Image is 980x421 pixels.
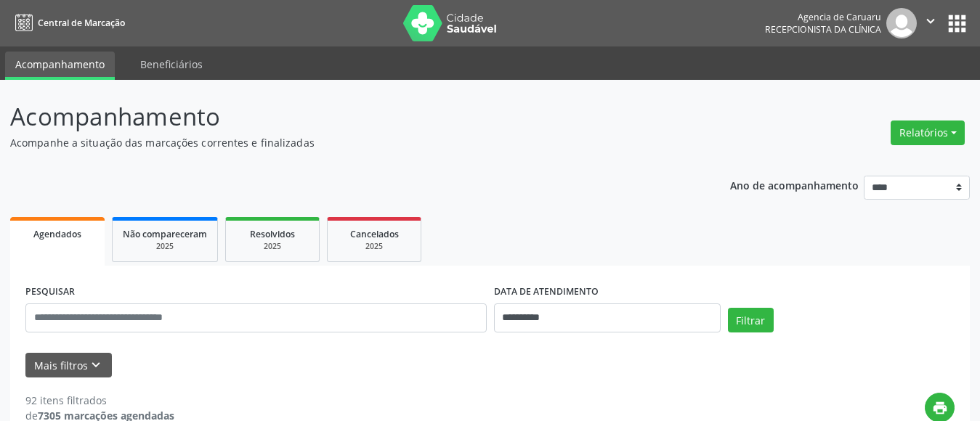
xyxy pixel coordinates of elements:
[494,281,599,303] label: DATA DE ATENDIMENTO
[25,281,75,303] label: PESQUISAR
[917,8,944,38] button: 
[33,228,81,240] span: Agendados
[236,241,309,252] div: 2025
[123,241,207,252] div: 2025
[944,11,970,36] button: apps
[923,13,939,29] i: 
[10,135,682,150] p: Acompanhe a situação das marcações correntes e finalizadas
[10,99,682,135] p: Acompanhamento
[250,228,295,240] span: Resolvidos
[38,17,125,29] span: Central de Marcação
[10,11,125,35] a: Central de Marcação
[765,23,881,36] span: Recepcionista da clínica
[730,176,859,194] p: Ano de acompanhamento
[765,11,881,23] div: Agencia de Caruaru
[25,393,174,408] div: 92 itens filtrados
[130,52,213,77] a: Beneficiários
[25,353,112,378] button: Mais filtroskeyboard_arrow_down
[350,228,399,240] span: Cancelados
[88,357,104,373] i: keyboard_arrow_down
[932,400,948,416] i: print
[728,308,774,332] button: Filtrar
[123,228,207,240] span: Não compareceram
[338,241,410,252] div: 2025
[886,8,917,38] img: img
[891,120,965,145] button: Relatórios
[5,52,115,80] a: Acompanhamento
